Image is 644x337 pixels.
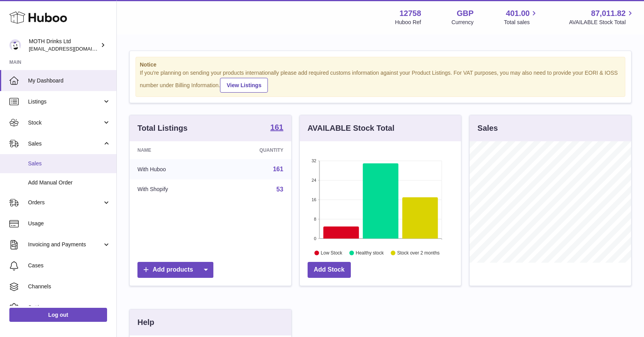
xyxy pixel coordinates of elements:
div: If you're planning on sending your products internationally please add required customs informati... [140,69,621,93]
strong: 12758 [399,8,421,19]
strong: Notice [140,61,621,68]
span: Total sales [504,19,538,26]
span: Cases [28,262,111,269]
text: Healthy stock [355,250,384,256]
span: Sales [28,140,102,147]
strong: GBP [457,8,473,19]
span: [EMAIL_ADDRESS][DOMAIN_NAME] [29,46,114,52]
span: Usage [28,220,111,227]
strong: 161 [270,123,283,131]
th: Quantity [217,141,291,159]
span: 401.00 [506,8,530,19]
h3: Sales [477,123,498,133]
h3: AVAILABLE Stock Total [308,123,394,133]
div: Huboo Ref [395,19,421,26]
span: Invoicing and Payments [28,241,102,248]
a: 401.00 Total sales [504,8,538,26]
text: 24 [311,178,316,183]
span: Orders [28,199,102,206]
a: Add products [137,262,213,278]
span: Settings [28,304,111,311]
text: 8 [314,217,316,221]
text: 16 [311,197,316,202]
text: Low Stock [321,250,343,256]
a: View Listings [220,78,268,93]
a: Log out [9,308,107,322]
a: 161 [270,123,283,133]
div: MOTH Drinks Ltd [29,38,99,53]
a: 53 [276,186,283,193]
h3: Help [137,317,154,328]
a: Add Stock [308,262,351,278]
span: Add Manual Order [28,179,111,186]
text: 0 [314,236,316,241]
span: AVAILABLE Stock Total [569,19,635,26]
td: With Huboo [130,159,217,179]
img: orders@mothdrinks.com [9,39,21,51]
a: 161 [273,166,283,172]
a: 87,011.82 AVAILABLE Stock Total [569,8,635,26]
span: Stock [28,119,102,126]
th: Name [130,141,217,159]
td: With Shopify [130,179,217,200]
span: Channels [28,283,111,290]
span: Sales [28,160,111,167]
span: 87,011.82 [591,8,626,19]
h3: Total Listings [137,123,188,133]
text: Stock over 2 months [397,250,440,256]
text: 32 [311,158,316,163]
span: My Dashboard [28,77,111,84]
div: Currency [452,19,474,26]
span: Listings [28,98,102,105]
